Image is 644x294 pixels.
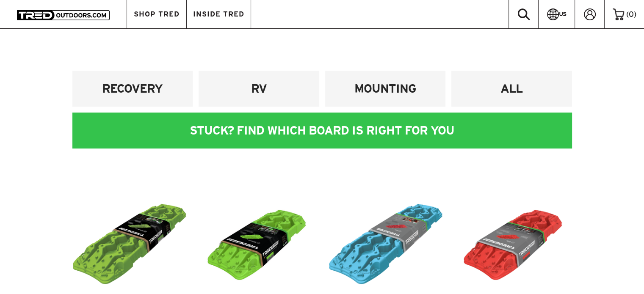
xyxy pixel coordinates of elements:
span: 0 [629,10,634,18]
a: ALL [451,71,572,107]
h4: MOUNTING [332,81,439,96]
div: STUCK? FIND WHICH BOARD IS RIGHT FOR YOU [72,113,572,148]
h4: ALL [458,81,566,96]
a: RECOVERY [72,71,193,107]
img: cart-icon [613,8,624,20]
span: INSIDE TRED [193,11,244,18]
a: MOUNTING [325,71,446,107]
span: ( ) [626,11,636,18]
a: RV [199,71,319,107]
span: SHOP TRED [134,11,180,18]
h4: RV [205,81,313,96]
h4: RECOVERY [79,81,187,96]
img: TRED Outdoors America [17,10,110,20]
